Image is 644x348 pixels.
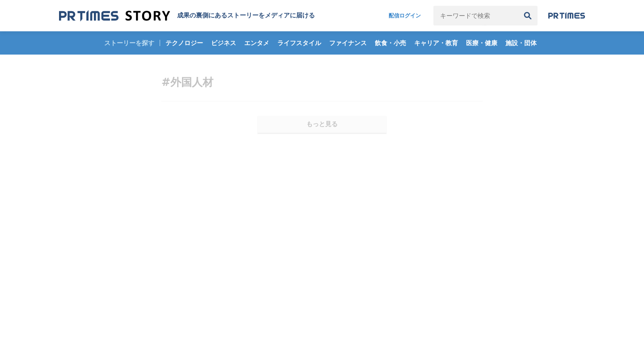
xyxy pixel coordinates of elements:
span: エンタメ [241,39,273,47]
a: テクノロジー [162,31,207,55]
span: ファイナンス [326,39,370,47]
input: キーワードで検索 [433,6,518,25]
button: 検索 [518,6,538,25]
h1: 成果の裏側にあるストーリーをメディアに届ける [177,12,315,20]
span: 施設・団体 [502,39,540,47]
img: 成果の裏側にあるストーリーをメディアに届ける [59,10,170,22]
a: 成果の裏側にあるストーリーをメディアに届ける 成果の裏側にあるストーリーをメディアに届ける [59,10,315,22]
span: 医療・健康 [462,39,501,47]
a: 配信ログイン [380,6,430,25]
a: 飲食・小売 [371,31,410,55]
span: キャリア・教育 [411,39,462,47]
span: ビジネス [208,39,240,47]
span: 飲食・小売 [371,39,410,47]
img: prtimes [548,12,585,19]
a: 医療・健康 [462,31,501,55]
a: ライフスタイル [274,31,325,55]
a: キャリア・教育 [411,31,462,55]
span: テクノロジー [162,39,207,47]
a: 施設・団体 [502,31,540,55]
a: ビジネス [208,31,240,55]
span: ライフスタイル [274,39,325,47]
a: エンタメ [241,31,273,55]
a: ファイナンス [326,31,370,55]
